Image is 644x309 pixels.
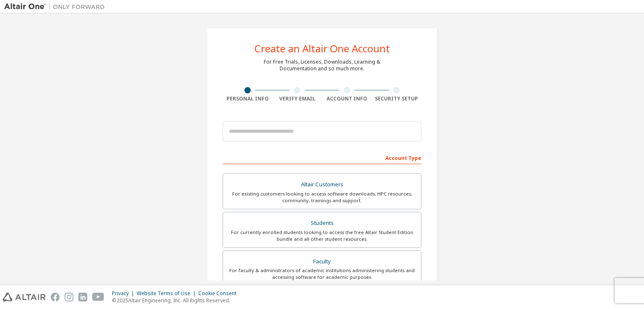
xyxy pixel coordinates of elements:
[228,179,416,191] div: Altair Customers
[254,44,390,54] div: Create an Altair One Account
[228,217,416,229] div: Students
[223,151,421,164] div: Account Type
[228,229,416,242] div: For currently enrolled students looking to access the free Altair Student Edition bundle and all ...
[228,267,416,281] div: For faculty & administrators of academic institutions administering students and accessing softwa...
[228,256,416,268] div: Faculty
[112,297,241,304] p: © 2025 Altair Engineering, Inc. All Rights Reserved.
[78,293,87,301] img: linkedin.svg
[51,293,60,301] img: facebook.svg
[65,293,73,301] img: instagram.svg
[3,293,46,301] img: altair_logo.svg
[223,95,273,102] div: Personal Info
[92,293,104,301] img: youtube.svg
[137,290,198,297] div: Website Terms of Use
[264,59,380,72] div: For Free Trials, Licenses, Downloads, Learning & Documentation and so much more.
[322,95,372,102] div: Account Info
[198,290,241,297] div: Cookie Consent
[228,191,416,204] div: For existing customers looking to access software downloads, HPC resources, community, trainings ...
[112,290,137,297] div: Privacy
[273,95,322,102] div: Verify Email
[372,95,422,102] div: Security Setup
[4,3,109,11] img: Altair One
